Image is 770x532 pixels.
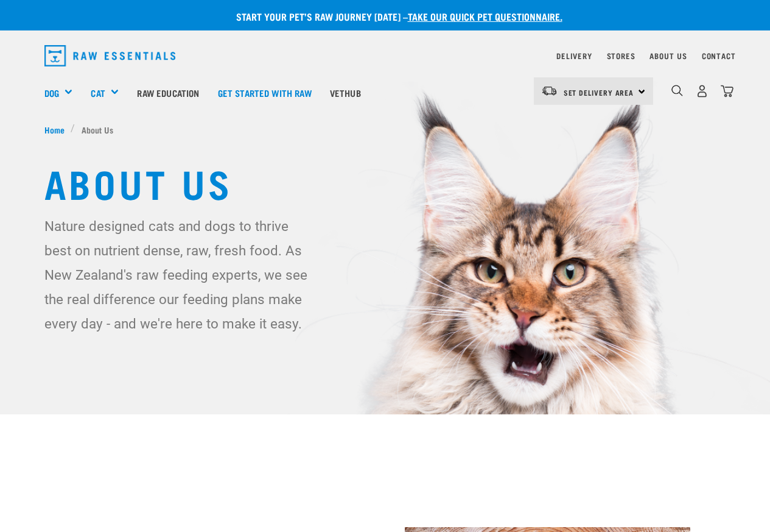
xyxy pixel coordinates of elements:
a: take our quick pet questionnaire. [408,13,562,19]
a: Cat [91,86,105,100]
a: Vethub [321,68,370,117]
img: Raw Essentials Logo [44,45,176,66]
p: Nature designed cats and dogs to thrive best on nutrient dense, raw, fresh food. As New Zealand's... [44,214,317,336]
img: home-icon-1@2x.png [671,85,683,96]
span: Home [44,123,65,136]
nav: breadcrumbs [44,123,726,136]
a: About Us [649,54,687,58]
h1: About Us [44,160,726,204]
a: Contact [702,54,736,58]
a: Delivery [556,54,592,58]
a: Dog [44,86,59,100]
nav: dropdown navigation [35,40,736,71]
img: user.png [696,85,709,98]
span: Set Delivery Area [564,90,634,94]
a: Get started with Raw [209,68,321,117]
img: home-icon@2x.png [721,85,733,98]
a: Home [44,123,71,136]
a: Raw Education [128,68,208,117]
a: Stores [607,54,635,58]
img: van-moving.png [541,85,558,96]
